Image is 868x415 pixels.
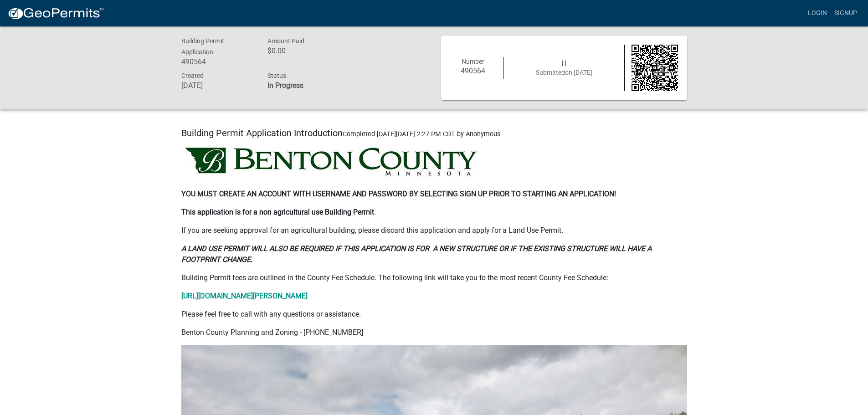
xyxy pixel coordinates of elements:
[267,72,286,79] span: Status
[181,309,687,320] p: Please feel free to call with any questions or assistance.
[343,130,500,138] span: Completed [DATE][DATE] 2:27 PM CDT by Anonymous
[536,69,592,76] span: Submitted on [DATE]
[450,67,497,75] h6: 490564
[181,190,616,198] strong: YOU MUST CREATE AN ACCOUNT WITH USERNAME AND PASSWORD BY SELECTING SIGN UP PRIOR TO STARTING AN A...
[181,272,687,283] p: Building Permit fees are outlined in the County Fee Schedule. The following link will take you to...
[804,5,831,22] a: Login
[831,5,861,22] a: Signup
[181,57,254,66] h6: 490564
[562,59,566,67] span: | |
[181,244,652,264] strong: A LAND USE PERMIT WILL ALSO BE REQUIRED IF THIS APPLICATION IS FOR A NEW STRUCTURE OR IF THE EXIS...
[181,37,224,56] span: Building Permit Application
[181,72,204,79] span: Created
[267,37,304,45] span: Amount Paid
[181,208,374,216] strong: This application is for a non agricultural use Building Permit
[181,225,687,236] p: If you are seeking approval for an agricultural building, please discard this application and app...
[181,81,254,90] h6: [DATE]
[181,292,308,300] a: [URL][DOMAIN_NAME][PERSON_NAME]
[181,327,687,338] p: Benton County Planning and Zoning - [PHONE_NUMBER]
[267,81,303,90] strong: In Progress
[462,58,484,65] span: Number
[181,128,687,138] h5: Building Permit Application Introduction
[267,46,340,55] h6: $0.00
[632,45,678,91] img: QR code
[181,207,687,218] p: .
[181,142,481,181] img: BENTON_HEADER_184150ff-1924-48f9-adeb-d4c31246c7fa.jpeg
